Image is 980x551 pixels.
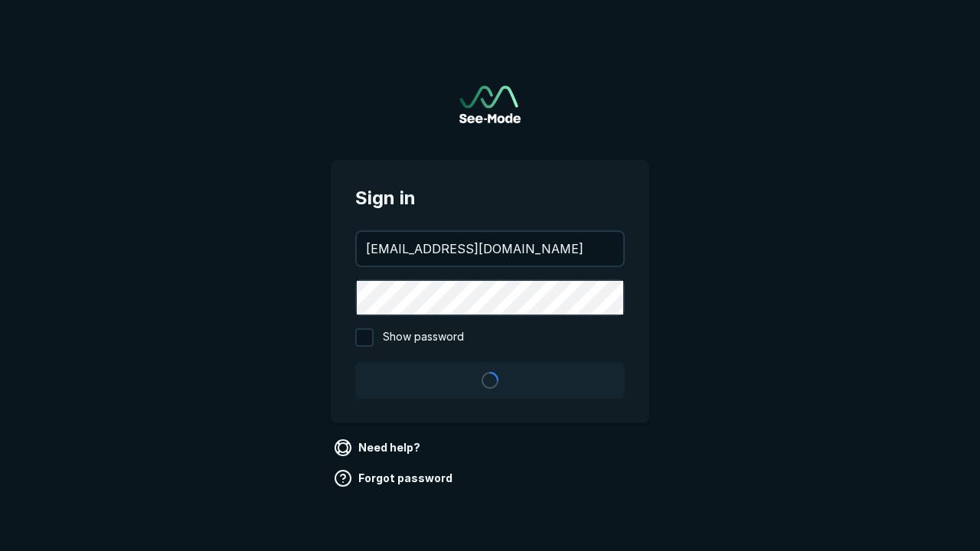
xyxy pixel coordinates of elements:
a: Forgot password [331,466,459,491]
input: your@email.com [357,232,623,266]
a: Need help? [331,435,426,460]
span: Show password [383,328,464,347]
img: See-Mode Logo [459,86,521,123]
a: Go to sign in [459,86,521,123]
span: Sign in [355,184,625,212]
